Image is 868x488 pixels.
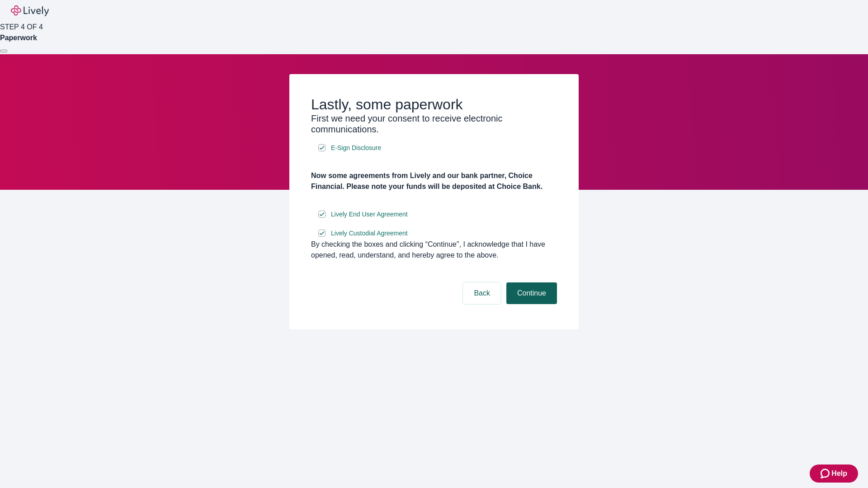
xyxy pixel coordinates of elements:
img: Lively [11,5,49,16]
button: Zendesk support iconHelp [810,465,858,483]
h2: Lastly, some paperwork [311,96,557,113]
a: e-sign disclosure document [329,142,383,154]
span: Help [831,468,847,479]
h3: First we need your consent to receive electronic communications. [311,113,557,135]
h4: Now some agreements from Lively and our bank partner, Choice Financial. Please note your funds wi... [311,170,557,192]
svg: Zendesk support icon [821,468,831,479]
a: e-sign disclosure document [329,228,410,239]
button: Back [463,282,501,304]
span: E-Sign Disclosure [331,143,381,153]
span: Lively End User Agreement [331,210,408,219]
button: Continue [506,282,557,304]
div: By checking the boxes and clicking “Continue", I acknowledge that I have opened, read, understand... [311,239,557,261]
span: Lively Custodial Agreement [331,229,408,238]
a: e-sign disclosure document [329,209,410,220]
